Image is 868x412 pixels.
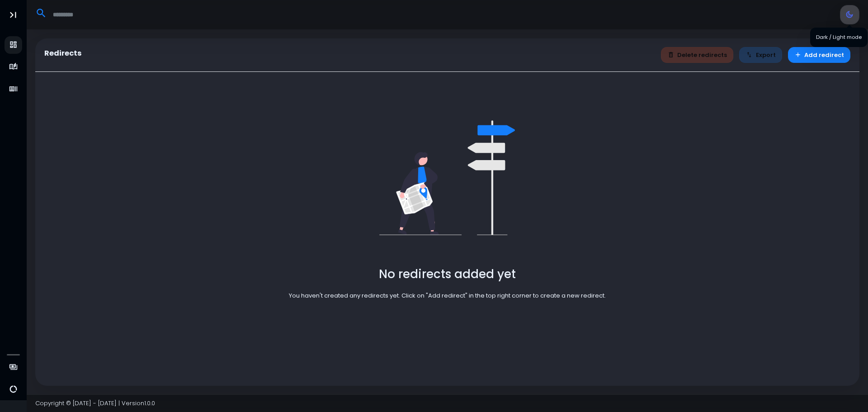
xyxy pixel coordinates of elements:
button: Add redirect [788,47,851,63]
span: Copyright © [DATE] - [DATE] | Version 1.0.0 [35,399,155,407]
div: Dark / Light mode [810,28,868,47]
p: You haven't created any redirects yet. Click on "Add redirect" in the top right corner to create ... [289,291,606,300]
h2: No redirects added yet [379,267,516,281]
h5: Redirects [44,49,82,58]
button: Toggle Aside [5,6,22,24]
img: undraw_right_direction_tge8-82dba1b9.svg [379,110,515,246]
